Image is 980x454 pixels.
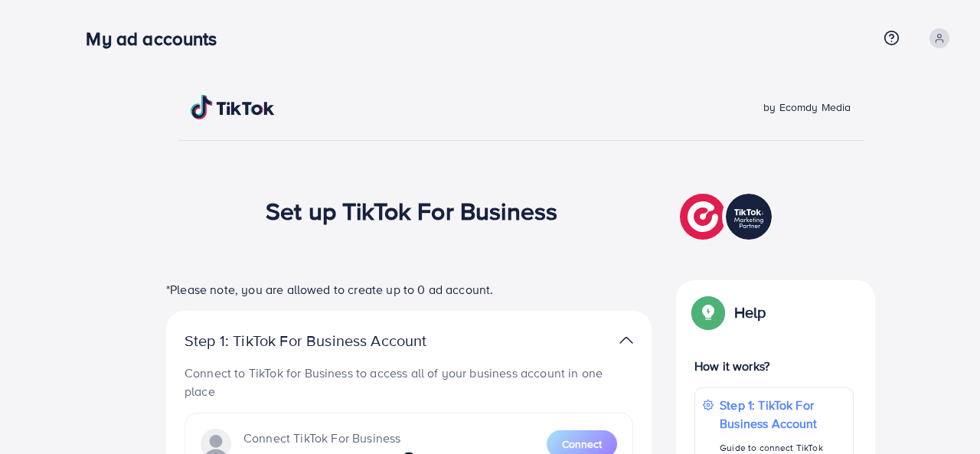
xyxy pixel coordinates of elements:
[694,357,854,375] p: How it works?
[720,396,845,433] p: Step 1: TikTok For Business Account
[763,100,851,115] span: by Ecomdy Media
[694,299,722,326] img: Popup guide
[619,329,633,351] img: TikTok partner
[266,196,557,225] h1: Set up TikTok For Business
[191,95,275,119] img: TikTok
[734,303,766,322] p: Help
[680,190,776,243] img: TikTok partner
[185,332,475,350] p: Step 1: TikTok For Business Account
[166,280,652,299] p: *Please note, you are allowed to create up to 0 ad account.
[86,28,229,50] h3: My ad accounts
